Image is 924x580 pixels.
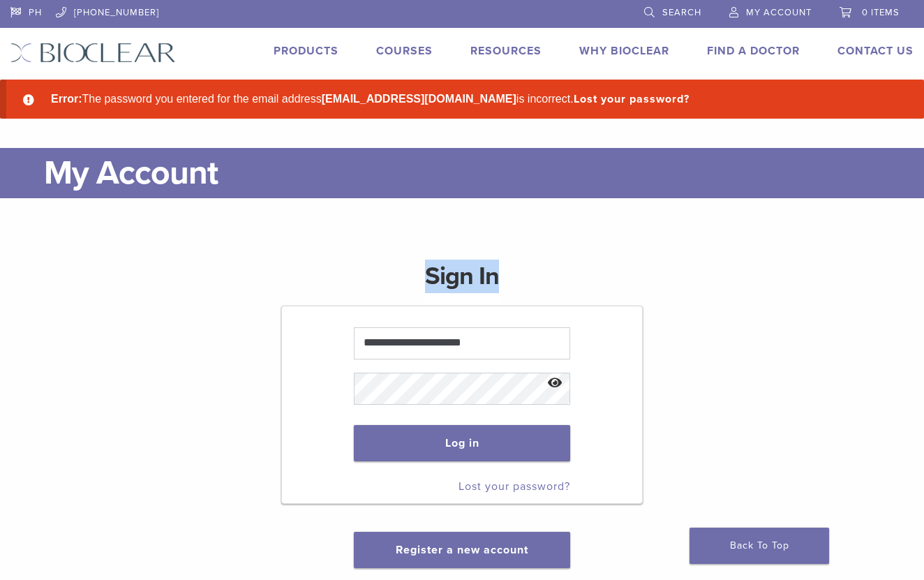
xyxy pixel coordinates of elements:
[837,44,914,58] a: Contact Us
[707,44,800,58] a: Find A Doctor
[376,44,433,58] a: Courses
[51,93,82,105] strong: Error:
[579,44,669,58] a: Why Bioclear
[354,425,569,461] button: Log in
[746,7,812,18] span: My Account
[539,366,569,401] button: Show password
[690,528,829,564] a: Back To Top
[354,532,571,568] button: Register a new account
[322,93,516,105] strong: [EMAIL_ADDRESS][DOMAIN_NAME]
[425,260,499,304] h1: Sign In
[396,543,528,557] a: Register a new account
[274,44,338,58] a: Products
[574,92,690,106] a: Lost your password?
[10,43,176,63] img: Bioclear
[662,7,701,18] span: Search
[862,7,900,18] span: 0 items
[44,148,914,198] h1: My Account
[470,44,542,58] a: Resources
[459,479,570,493] a: Lost your password?
[45,91,902,107] li: The password you entered for the email address is incorrect.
